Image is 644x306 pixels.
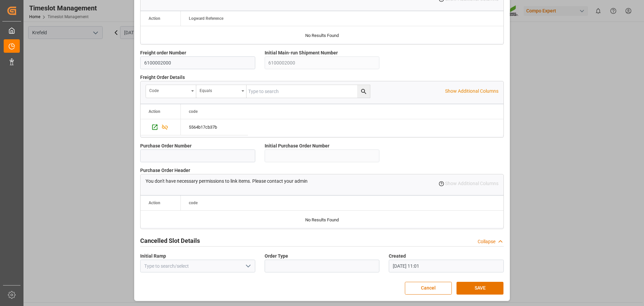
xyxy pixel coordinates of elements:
span: Initial Ramp [140,253,166,260]
span: code [189,201,198,205]
div: code [149,86,189,94]
button: Cancel [405,282,452,295]
input: DD.MM.YYYY HH:MM [389,260,504,272]
button: open menu [196,85,247,98]
span: Initial Purchase Order Number [265,142,329,149]
span: Initial Main-run Shipment Number [265,49,338,56]
div: Action [149,16,160,21]
button: SAVE [457,282,503,295]
span: Purchase Order Number [140,142,192,149]
span: Logward Reference [189,16,223,21]
input: Type to search/select [140,260,255,272]
h2: Cancelled Slot Details [140,236,200,245]
p: You don't have necessary permissions to link items. Please contact your admin [146,178,308,185]
span: Order Type [265,253,288,260]
span: code [189,109,198,114]
button: open menu [146,85,196,98]
div: Press SPACE to select this row. [141,119,181,135]
span: Freight Order Details [140,74,185,81]
div: 5564b17cb37b [181,119,248,135]
span: Created [389,253,406,260]
div: Action [149,109,160,114]
p: Show Additional Columns [445,88,498,95]
span: Freight order Number [140,49,186,56]
button: open menu [243,261,253,271]
button: search button [357,85,370,98]
div: Collapse [478,238,495,245]
div: Equals [200,86,239,94]
div: Press SPACE to select this row. [181,119,248,135]
span: Purchase Order Header [140,167,190,174]
div: Action [149,201,160,205]
input: Type to search [247,85,370,98]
